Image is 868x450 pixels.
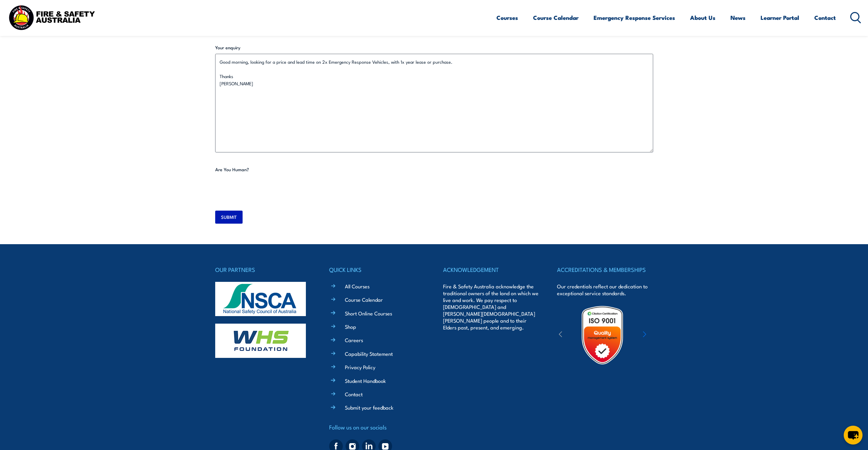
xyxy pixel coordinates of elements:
a: Courses [496,9,518,27]
a: All Courses [345,283,370,290]
a: Careers [345,336,363,343]
a: Course Calendar [345,296,383,303]
a: Contact [345,390,363,398]
h4: ACKNOWLEDGEMENT [443,265,539,274]
iframe: reCAPTCHA [215,176,319,202]
a: Emergency Response Services [594,9,675,27]
label: Are You Human? [215,166,653,173]
img: nsca-logo-footer [215,282,306,316]
h4: QUICK LINKS [329,265,425,274]
h4: OUR PARTNERS [215,265,311,274]
a: Learner Portal [761,9,799,27]
a: Course Calendar [533,9,579,27]
input: SUBMIT [215,211,243,224]
a: Short Online Courses [345,310,392,317]
a: Privacy Policy [345,363,375,371]
a: About Us [690,9,715,27]
a: News [730,9,746,27]
a: Submit your feedback [345,404,393,411]
p: Fire & Safety Australia acknowledge the traditional owners of the land on which we live and work.... [443,283,539,331]
a: Capability Statement [345,350,393,357]
img: ewpa-logo [633,323,692,347]
a: Contact [814,9,836,27]
p: Our credentials reflect our dedication to exceptional service standards. [557,283,653,297]
h4: ACCREDITATIONS & MEMBERSHIPS [557,265,653,274]
h4: Follow us on our socials [329,422,425,432]
label: Your enquiry [215,44,653,51]
a: Shop [345,323,356,330]
img: Untitled design (19) [572,305,632,365]
button: chat-button [844,426,863,445]
img: whs-logo-footer [215,324,306,358]
a: Student Handbook [345,377,386,384]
